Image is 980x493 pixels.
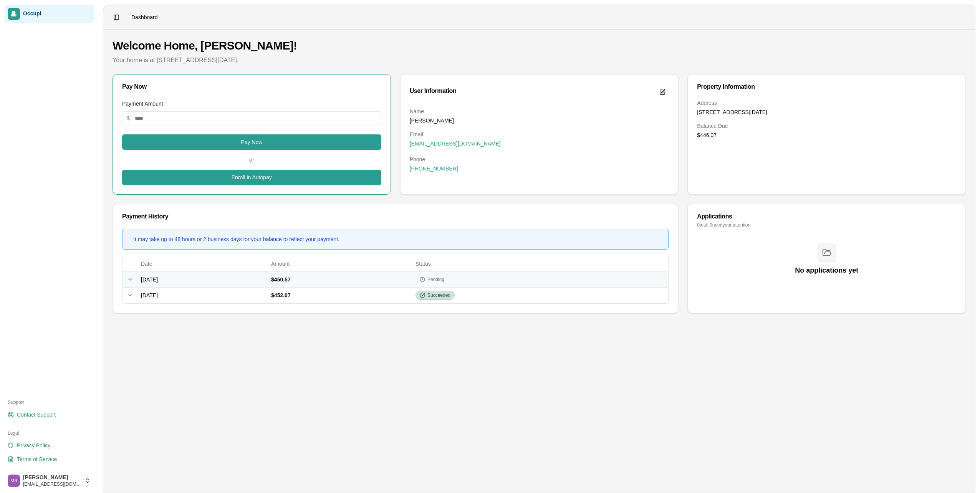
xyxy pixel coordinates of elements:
dt: Address [697,99,956,107]
div: It may take up to 48 hours or 2 business days for your balance to reflect your payment. [133,235,339,243]
th: Date [138,256,268,271]
span: [EMAIL_ADDRESS][DOMAIN_NAME] [23,481,81,487]
dd: [PERSON_NAME] [410,117,669,124]
label: Payment Amount [122,101,163,107]
span: [DATE] [141,292,158,298]
span: Dashboard [131,13,158,21]
div: User Information [410,88,457,94]
span: Succeeded [427,292,450,298]
dt: Email [410,131,669,138]
dt: Phone [410,156,669,163]
span: Terms of Service [17,455,57,463]
th: Amount [268,256,412,271]
span: $452.07 [271,292,291,298]
span: Occupi [23,10,91,17]
div: Pay Now [122,84,381,90]
div: Legal [5,427,94,439]
span: [EMAIL_ADDRESS][DOMAIN_NAME] [410,140,501,147]
dd: $446.07 [697,131,956,139]
h3: No applications yet [795,265,858,276]
a: Occupi [5,5,94,23]
span: [PHONE_NUMBER] [410,165,458,172]
span: Privacy Policy [17,442,50,449]
a: Privacy Policy [5,439,94,452]
img: Martha Rendon [8,475,20,487]
span: Pending [427,276,444,283]
p: Your home is at [STREET_ADDRESS][DATE]. [113,56,966,65]
dd: [STREET_ADDRESS][DATE] [697,108,956,116]
div: Support [5,396,94,409]
button: Martha Rendon[PERSON_NAME][EMAIL_ADDRESS][DOMAIN_NAME] [5,471,94,490]
span: [PERSON_NAME] [23,474,81,481]
nav: breadcrumb [131,13,158,21]
span: $ [127,114,130,122]
a: Terms of Service [5,453,94,465]
h1: Welcome Home, [PERSON_NAME]! [113,39,966,53]
dt: Balance Due [697,122,956,130]
div: Payment History [122,213,669,220]
dt: Name [410,108,669,115]
button: Pay Now [122,134,381,150]
div: Applications [697,213,956,220]
span: [DATE] [141,276,158,283]
p: 0 total, 0 need your attention [697,222,956,228]
span: Contact Support [17,411,56,419]
span: $450.57 [271,276,291,283]
a: Contact Support [5,409,94,421]
button: Enroll in Autopay [122,170,381,185]
span: or [243,156,260,164]
div: Property Information [697,84,956,90]
th: Status [412,256,668,271]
